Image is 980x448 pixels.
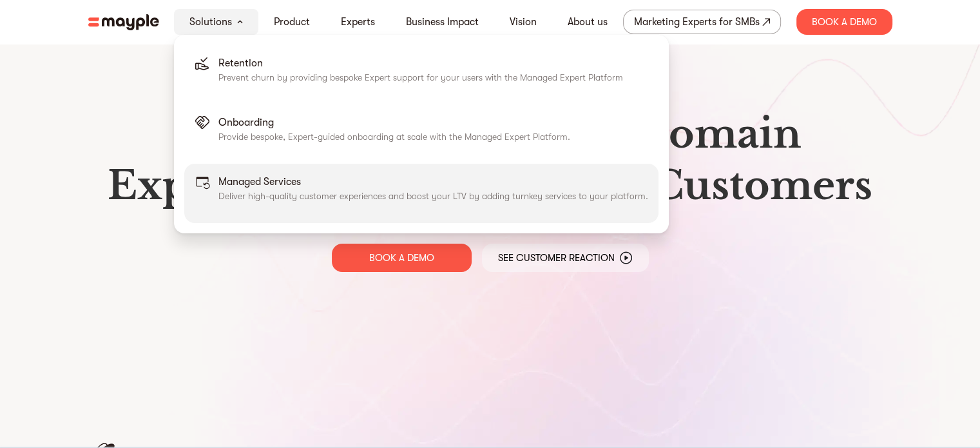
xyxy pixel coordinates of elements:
h1: Leverage High-Touch Domain Experts for Your Long-tail Customers [99,108,882,211]
a: Solutions [189,14,232,30]
a: Vision [510,14,537,30]
a: Marketing Experts for SMBs [623,10,781,34]
div: Marketing Experts for SMBs [634,13,760,31]
p: BOOK A DEMO [369,251,434,264]
a: Product [274,14,310,30]
a: About us [568,14,608,30]
a: Onboarding Provide bespoke, Expert-guided onboarding at scale with the Managed Expert Platform. [184,104,658,164]
a: Experts [341,14,375,30]
a: Business Impact [406,14,479,30]
img: arrow-down [237,20,243,24]
p: See Customer Reaction [498,251,615,264]
p: Provide bespoke, Expert-guided onboarding at scale with the Managed Expert Platform. [218,130,570,143]
p: Onboarding [218,115,570,130]
p: Deliver high-quality customer experiences and boost your LTV by adding turnkey services to your p... [218,190,648,202]
p: Retention [218,55,623,71]
p: Managed Services [218,174,648,190]
div: Book A Demo [796,9,892,35]
a: See Customer Reaction [482,244,649,272]
img: mayple-logo [88,14,159,30]
a: Retention Prevent churn by providing bespoke Expert support for your users with the Managed Exper... [184,45,658,104]
iframe: Chat Widget [749,299,980,448]
a: Managed Services Deliver high-quality customer experiences and boost your LTV by adding turnkey s... [184,164,658,223]
p: Prevent churn by providing bespoke Expert support for your users with the Managed Expert Platform [218,71,623,84]
a: BOOK A DEMO [332,244,472,272]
